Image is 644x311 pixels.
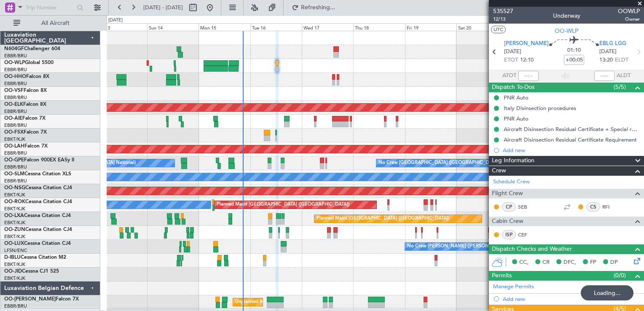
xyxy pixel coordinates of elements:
span: OO-GPE [4,158,24,163]
div: Fri 19 [405,23,456,31]
span: OO-ELK [4,102,23,107]
span: 12/13 [493,16,513,23]
span: OO-NSG [4,185,25,190]
a: OO-ELKFalcon 8X [4,102,46,107]
a: OO-NSGCessna Citation CJ4 [4,185,72,190]
span: OO-VSF [4,88,24,93]
button: All Aircraft [9,16,91,30]
a: OO-AIEFalcon 7X [4,116,46,121]
div: Aircraft Disinsection Residual Certificate Requirement [504,136,637,143]
span: Owner [618,16,640,23]
a: LFSN/ENC [4,247,27,254]
div: ISP [502,230,516,239]
span: All Aircraft [22,20,89,26]
a: EBKT/KJK [4,233,25,240]
a: OO-ROKCessna Citation CJ4 [4,199,72,204]
a: OO-SLMCessna Citation XLS [4,172,71,177]
a: D-IBLUCessna Citation M2 [4,255,66,260]
div: PNR Auto [504,115,529,122]
span: 12:10 [520,56,534,64]
span: OO-LUX [4,241,24,246]
span: N604GF [4,46,24,51]
a: EBBR/BRU [4,178,27,184]
span: (5/5) [614,83,626,91]
a: OO-JIDCessna CJ1 525 [4,269,59,274]
span: OO-[PERSON_NAME] [4,297,56,302]
span: ETOT [504,56,518,64]
span: ATOT [502,72,516,80]
div: No Crew [PERSON_NAME] ([PERSON_NAME]) [407,240,508,253]
a: EBBR/BRU [4,150,27,156]
input: --:-- [518,71,539,81]
div: Sat 20 [456,23,508,31]
span: OO-SLM [4,172,24,177]
div: CS [586,202,600,212]
a: EBBR/BRU [4,108,27,115]
button: UTC [491,26,506,33]
a: OO-FSXFalcon 7X [4,130,47,135]
a: EBBR/BRU [4,303,27,309]
span: OO-LXA [4,213,24,218]
a: Manage Permits [493,283,534,291]
a: RFI [602,203,621,211]
a: OO-[PERSON_NAME]Falcon 7X [4,297,79,302]
a: EBBR/BRU [4,67,27,73]
span: Leg Information [492,156,534,166]
span: ALDT [617,72,631,80]
span: CR [542,258,550,267]
div: Thu 18 [353,23,405,31]
span: OO-AIE [4,116,22,121]
span: OOWLP [618,7,640,16]
div: Tue 16 [250,23,302,31]
span: Permits [492,271,512,281]
a: EBBR/BRU [4,122,27,129]
span: Refreshing... [301,5,336,11]
span: DFC, [563,258,576,267]
a: EBKT/KJK [4,220,25,226]
div: Planned Maint [GEOGRAPHIC_DATA] ([GEOGRAPHIC_DATA]) [317,212,449,225]
span: OO-ZUN [4,227,25,232]
span: [DATE] - [DATE] [143,4,183,11]
span: [DATE] [504,48,521,56]
span: OO-FSX [4,130,24,135]
span: (0/0) [614,271,626,280]
span: OO-LAH [4,144,24,149]
a: OO-HHOFalcon 8X [4,74,49,79]
span: CC, [519,258,529,267]
a: OO-LAHFalcon 7X [4,144,48,149]
div: Sat 13 [95,23,147,31]
div: Add new [503,295,640,303]
span: 13:20 [599,56,613,64]
span: Dispatch Checks and Weather [492,244,572,254]
a: CEF [518,231,537,239]
span: D-IBLU [4,255,21,260]
a: EBBR/BRU [4,53,27,59]
a: EBKT/KJK [4,192,25,198]
div: Sun 14 [147,23,199,31]
span: Crew [492,166,506,176]
a: EBBR/BRU [4,94,27,101]
span: OO-ROK [4,199,25,204]
input: Trip Number [26,1,74,14]
div: Planned Maint [GEOGRAPHIC_DATA] ([GEOGRAPHIC_DATA]) [217,198,349,211]
div: Loading... [581,285,633,300]
div: CP [502,202,516,212]
span: Cabin Crew [492,217,523,226]
a: Schedule Crew [493,178,530,186]
div: No Crew [GEOGRAPHIC_DATA] ([GEOGRAPHIC_DATA] National) [378,157,520,169]
span: OO-HHO [4,74,26,79]
a: N604GFChallenger 604 [4,46,60,51]
span: 535527 [493,7,513,16]
a: OO-VSFFalcon 8X [4,88,47,93]
a: OO-LXACessna Citation CJ4 [4,213,71,218]
div: Wed 17 [302,23,353,31]
div: Aircraft Disinsection Residual Certificate + Special request [504,126,640,133]
span: DP [610,258,618,267]
span: ELDT [615,56,628,64]
a: SEB [518,203,537,211]
div: PNR Auto [504,94,529,101]
div: [DATE] [108,17,123,24]
span: OO-WLP [555,27,578,35]
a: OO-LUXCessna Citation CJ4 [4,241,71,246]
div: Underway [553,11,580,20]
